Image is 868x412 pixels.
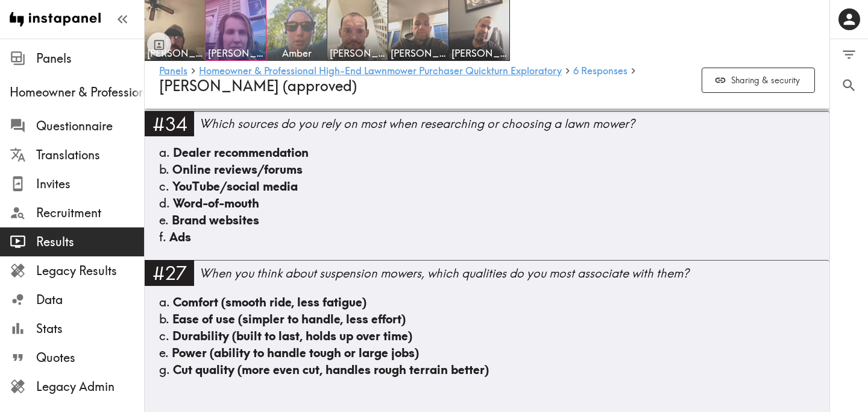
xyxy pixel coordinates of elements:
[159,311,815,328] div: b.
[147,46,203,60] span: [PERSON_NAME]
[159,66,187,77] a: Panels
[36,262,144,279] span: Legacy Results
[169,229,191,244] span: Ads
[36,50,144,67] span: Panels
[36,349,144,366] span: Quotes
[145,260,194,285] div: #27
[159,144,815,161] div: a.
[10,84,144,101] span: Homeowner & Professional High-End Lawnmower Purchaser Quickturn Exploratory
[841,77,857,93] span: Search
[172,328,412,343] span: Durability (built to last, holds up over time)
[830,70,868,101] button: Search
[172,345,419,360] span: Power (ability to handle tough or large jobs)
[159,361,815,378] div: g.
[451,46,507,60] span: [PERSON_NAME]
[391,46,446,60] span: [PERSON_NAME]
[199,265,829,282] div: When you think about suspension mowers, which qualities do you most associate with them?
[159,77,357,95] span: [PERSON_NAME] (approved)
[36,147,144,163] span: Translations
[830,39,868,70] button: Filter Responses
[159,294,815,311] div: a.
[159,328,815,344] div: c.
[702,68,815,93] button: Sharing & security
[173,195,259,211] span: Word-of-mouth
[172,162,303,177] span: Online reviews/forums
[36,233,144,250] span: Results
[145,260,829,293] a: #27When you think about suspension mowers, which qualities do you most associate with them?
[199,115,829,132] div: Which sources do you rely on most when researching or choosing a lawn mower?
[36,118,144,135] span: Questionnaire
[36,291,144,308] span: Data
[145,111,829,144] a: #34Which sources do you rely on most when researching or choosing a lawn mower?
[36,320,144,337] span: Stats
[173,145,309,160] span: Dealer recommendation
[841,46,857,63] span: Filter Responses
[208,46,263,60] span: [PERSON_NAME]
[147,33,171,57] button: Toggle between responses and questions
[159,344,815,361] div: e.
[573,66,627,75] span: 6 Responses
[36,378,144,395] span: Legacy Admin
[269,46,324,60] span: Amber
[173,362,489,377] span: Cut quality (more even cut, handles rough terrain better)
[172,179,298,194] span: YouTube/social media
[172,311,406,326] span: Ease of use (simpler to handle, less effort)
[159,178,815,195] div: c.
[573,66,627,77] a: 6 Responses
[36,176,144,192] span: Invites
[159,161,815,178] div: b.
[36,204,144,221] span: Recruitment
[330,46,385,60] span: [PERSON_NAME]
[159,195,815,212] div: d.
[159,212,815,229] div: e.
[145,111,194,136] div: #34
[173,294,366,309] span: Comfort (smooth ride, less fatigue)
[172,212,259,227] span: Brand websites
[159,229,815,246] div: f.
[199,66,562,77] a: Homeowner & Professional High-End Lawnmower Purchaser Quickturn Exploratory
